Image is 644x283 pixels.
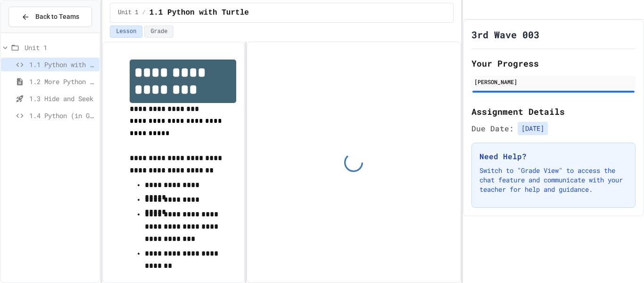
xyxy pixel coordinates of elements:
[471,57,636,70] h2: Your Progress
[29,60,96,69] span: 1.1 Python with Turtle
[29,94,96,103] span: 1.3 Hide and Seek
[149,7,249,18] span: 1.1 Python with Turtle
[518,122,548,135] span: [DATE]
[471,28,539,41] h1: 3rd Wave 003
[8,7,92,27] button: Back to Teams
[479,151,627,162] h3: Need Help?
[35,12,79,22] span: Back to Teams
[110,26,142,38] button: Lesson
[471,105,636,118] h2: Assignment Details
[29,111,96,120] span: 1.4 Python (in Groups)
[142,9,145,17] span: /
[118,9,138,17] span: Unit 1
[25,43,96,52] span: Unit 1
[144,26,173,38] button: Grade
[474,77,633,86] div: [PERSON_NAME]
[479,166,627,194] p: Switch to "Grade View" to access the chat feature and communicate with your teacher for help and ...
[29,77,96,86] span: 1.2 More Python (using Turtle)
[471,123,514,134] span: Due Date:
